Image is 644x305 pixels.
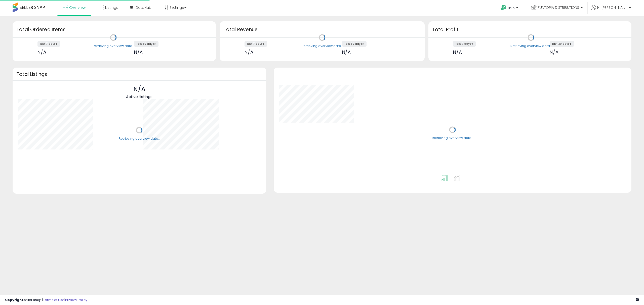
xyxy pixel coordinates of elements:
span: Listings [105,5,118,10]
div: Retrieving overview data.. [432,136,473,140]
a: Help [497,1,523,16]
div: Retrieving overview data.. [119,136,160,141]
div: Retrieving overview data.. [302,44,343,48]
div: Retrieving overview data.. [510,44,551,48]
div: Retrieving overview data.. [93,44,134,48]
a: Hi [PERSON_NAME] [591,5,631,16]
i: Get Help [500,5,507,11]
span: Help [508,6,515,10]
span: FUNTOPIA DISTRIBUTIONS [538,5,579,10]
span: Overview [69,5,86,10]
span: DataHub [136,5,151,10]
span: Hi [PERSON_NAME] [597,5,627,10]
